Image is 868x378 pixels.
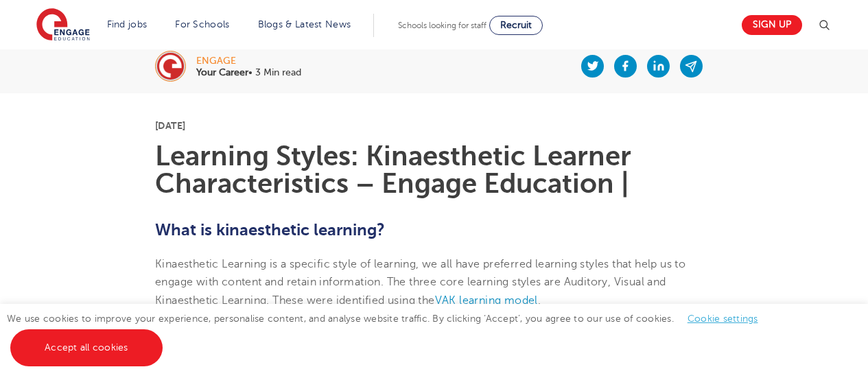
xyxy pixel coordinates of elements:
a: Find jobs [107,19,148,29]
h2: What is kinaesthetic learning? [155,218,713,241]
a: For Schools [175,19,229,29]
span: We use cookies to improve your experience, personalise content, and analyse website traffic. By c... [7,314,772,353]
b: Your Career [196,67,248,78]
div: engage [196,56,301,66]
a: Recruit [489,16,543,35]
span: These were identified using the [272,294,434,307]
img: Engage Education [36,8,90,43]
a: Blogs & Latest News [258,19,351,29]
span: . [538,294,541,307]
p: • 3 Min read [196,68,301,78]
span: Recruit [500,20,532,30]
span: Schools looking for staff [398,21,486,30]
a: Sign up [742,15,802,35]
p: [DATE] [155,121,713,130]
a: Accept all cookies [10,329,163,366]
span: Kinaesthetic Learning is a specific style of learning, we all have preferred learning styles that... [155,258,685,307]
a: VAK learning model [435,294,538,307]
h1: Learning Styles: Kinaesthetic Learner Characteristics – Engage Education | [155,143,713,198]
a: Cookie settings [688,314,758,324]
